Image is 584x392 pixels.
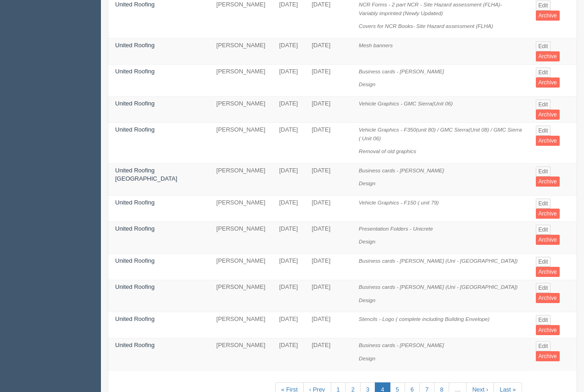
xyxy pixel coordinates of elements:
i: Design [359,180,375,186]
td: [DATE] [272,64,305,96]
a: Edit [536,41,551,51]
a: United Roofing [115,315,155,322]
i: Design [359,81,375,87]
td: [DATE] [272,312,305,338]
a: United Roofing [115,68,155,75]
td: [DATE] [272,221,305,254]
a: United Roofing [115,1,155,8]
i: Mesh banners [359,42,393,48]
td: [DATE] [305,338,352,370]
a: Edit [536,99,551,110]
a: United Roofing [115,342,155,348]
i: Business cards - [PERSON_NAME] (Uni - [GEOGRAPHIC_DATA]) [359,284,517,290]
i: Presentation Folders - Unicrete [359,226,433,232]
td: [DATE] [272,163,305,195]
td: [DATE] [305,221,352,254]
a: United Roofing [GEOGRAPHIC_DATA] [115,167,177,182]
i: Vehicle Graphics - GMC Sierra(Unit 06) [359,100,453,106]
a: United Roofing [115,100,155,107]
i: Covers for NCR Books- Site Hazard assessment (FLHA) [359,23,493,29]
a: Edit [536,166,551,177]
a: Archive [536,77,560,88]
td: [PERSON_NAME] [210,38,273,64]
a: Archive [536,351,560,361]
i: Business cards - [PERSON_NAME] (Uni - [GEOGRAPHIC_DATA]) [359,258,517,264]
a: Archive [536,11,560,21]
td: [DATE] [272,338,305,370]
i: Vehicle Graphics - F150 ( unit 79) [359,199,439,205]
td: [DATE] [305,64,352,96]
a: Edit [536,225,551,235]
i: Business cards - [PERSON_NAME] [359,167,444,173]
a: United Roofing [115,257,155,264]
a: Edit [536,341,551,351]
td: [DATE] [272,38,305,64]
a: Archive [536,267,560,277]
i: Removal of old graphics [359,148,416,154]
i: Design [359,355,375,361]
td: [DATE] [305,195,352,221]
a: United Roofing [115,283,155,290]
a: Edit [536,315,551,325]
a: United Roofing [115,126,155,133]
a: Archive [536,177,560,187]
td: [PERSON_NAME] [210,338,273,370]
td: [PERSON_NAME] [210,163,273,195]
i: NCR Forms - 2 part NCR - Site Hazard assessment (FLHA)- Variably imprinted (Newly Updated) [359,1,502,16]
td: [DATE] [272,280,305,312]
td: [DATE] [272,123,305,164]
i: Business cards - [PERSON_NAME] [359,68,444,74]
a: Edit [536,67,551,77]
td: [DATE] [305,254,352,280]
a: United Roofing [115,199,155,206]
i: Business cards - [PERSON_NAME] [359,342,444,348]
a: Archive [536,209,560,219]
a: Archive [536,110,560,120]
a: Archive [536,325,560,335]
a: Edit [536,283,551,293]
td: [PERSON_NAME] [210,254,273,280]
a: United Roofing [115,42,155,49]
td: [DATE] [305,97,352,123]
td: [DATE] [305,312,352,338]
i: Vehicle Graphics - F350(unit 80) / GMC Sierra(Unit 08) / GMC Sierra ( Unit 06) [359,127,522,141]
a: Archive [536,51,560,61]
a: Edit [536,199,551,209]
td: [DATE] [272,195,305,221]
td: [DATE] [305,280,352,312]
td: [PERSON_NAME] [210,123,273,164]
td: [PERSON_NAME] [210,312,273,338]
a: Edit [536,126,551,136]
td: [DATE] [305,123,352,164]
a: Edit [536,257,551,267]
a: United Roofing [115,225,155,232]
td: [DATE] [272,97,305,123]
a: Edit [536,0,551,11]
td: [DATE] [305,38,352,64]
a: Archive [536,293,560,303]
a: Archive [536,235,560,245]
td: [PERSON_NAME] [210,195,273,221]
a: Archive [536,136,560,146]
i: Stencils - Logo ( complete including Building Envelope) [359,316,489,322]
td: [PERSON_NAME] [210,221,273,254]
i: Design [359,297,375,303]
td: [PERSON_NAME] [210,97,273,123]
td: [PERSON_NAME] [210,280,273,312]
td: [PERSON_NAME] [210,64,273,96]
i: Design [359,238,375,244]
td: [DATE] [305,163,352,195]
td: [DATE] [272,254,305,280]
